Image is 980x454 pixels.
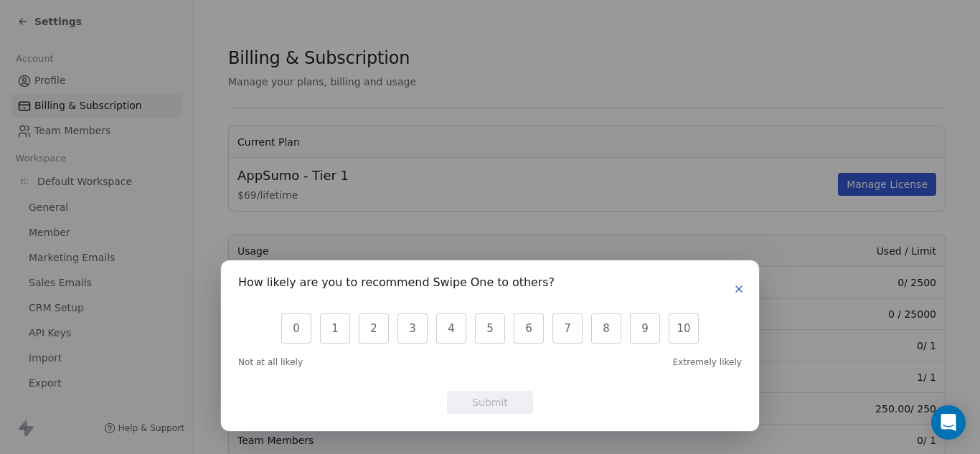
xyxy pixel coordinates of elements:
[238,356,303,368] span: Not at all likely
[238,278,555,292] h1: How likely are you to recommend Swipe One to others?
[591,313,621,344] button: 8
[475,313,505,344] button: 5
[630,313,660,344] button: 9
[436,313,466,344] button: 4
[359,313,389,344] button: 2
[514,313,544,344] button: 6
[669,313,699,344] button: 10
[447,391,533,414] button: Submit
[281,313,311,344] button: 0
[552,313,583,344] button: 7
[673,356,742,368] span: Extremely likely
[320,313,350,344] button: 1
[397,313,428,344] button: 3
